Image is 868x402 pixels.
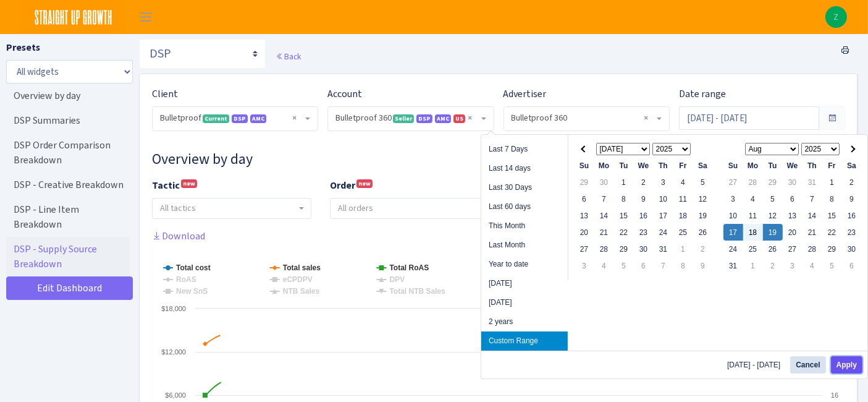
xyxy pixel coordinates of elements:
tspan: DPV [389,275,405,284]
th: Su [575,157,594,174]
th: Fr [822,157,842,174]
tspan: eCPDPV [283,275,313,284]
td: 25 [673,224,693,241]
h3: Widget #10 [152,150,845,168]
td: 26 [763,241,783,257]
td: 22 [614,224,634,241]
td: 11 [743,207,763,224]
li: Custom Range [481,331,568,351]
td: 14 [594,207,614,224]
td: 21 [594,224,614,241]
td: 10 [723,207,743,224]
td: 3 [654,174,673,190]
td: 23 [842,224,862,241]
td: 30 [594,174,614,190]
th: Th [803,157,822,174]
td: 7 [803,190,822,207]
span: Remove all items [644,112,648,124]
tspan: NTB Sales [283,287,320,296]
td: 7 [654,257,673,274]
td: 23 [634,224,654,241]
td: 5 [822,257,842,274]
text: 16 [831,391,838,399]
text: $6,000 [165,391,186,399]
th: Tu [614,157,634,174]
td: 4 [803,257,822,274]
button: Toggle navigation [130,7,161,27]
a: Z [825,6,847,28]
th: Mo [594,157,614,174]
td: 27 [575,241,594,257]
a: Edit Dashboard [6,276,133,300]
tspan: Total RoAS [389,263,429,272]
a: DSP - Creative Breakdown [6,173,130,197]
a: Overview by day [6,83,130,108]
li: Last 30 Days [481,178,568,197]
b: Order [330,179,355,192]
sup: new [181,179,197,188]
td: 2 [842,174,862,190]
td: 1 [743,257,763,274]
td: 22 [822,224,842,241]
th: Tu [763,157,783,174]
td: 13 [575,207,594,224]
td: 2 [693,241,713,257]
td: 7 [594,190,614,207]
tspan: Total NTB Sales [389,287,445,296]
td: 6 [575,190,594,207]
td: 26 [693,224,713,241]
td: 16 [634,207,654,224]
td: 16 [842,207,862,224]
li: Last 14 days [481,159,568,178]
td: 6 [634,257,654,274]
td: 30 [783,174,803,190]
span: Bulletproof <span class="badge badge-success">Current</span><span class="badge badge-primary">DSP... [160,112,303,124]
td: 11 [673,190,693,207]
li: [DATE] [481,274,568,293]
th: Mo [743,157,763,174]
td: 2 [634,174,654,190]
td: 1 [614,174,634,190]
td: 4 [673,174,693,190]
td: 17 [654,207,673,224]
a: DSP - Supply Source Breakdown [6,237,130,276]
span: DSP [232,114,248,123]
td: 20 [783,224,803,241]
span: Bulletproof 360 [504,107,669,130]
span: Current [203,114,229,123]
span: Remove all items [292,112,297,124]
a: DSP Summaries [6,108,130,133]
label: Presets [6,40,40,55]
span: Bulletproof 360 <span class="badge badge-success">Seller</span><span class="badge badge-primary">... [328,107,493,130]
span: All tactics [160,202,196,214]
span: Remove all items [468,112,473,124]
td: 29 [575,174,594,190]
button: Cancel [790,356,825,374]
td: 5 [614,257,634,274]
td: 8 [822,190,842,207]
th: Sa [842,157,862,174]
a: DSP Order Comparison Breakdown [6,133,130,173]
td: 3 [783,257,803,274]
tspan: RoAS [176,275,196,284]
td: 15 [822,207,842,224]
th: Th [654,157,673,174]
td: 1 [822,174,842,190]
td: 5 [693,174,713,190]
td: 15 [614,207,634,224]
span: [DATE] - [DATE] [727,361,785,369]
td: 25 [743,241,763,257]
td: 30 [634,241,654,257]
td: 29 [614,241,634,257]
td: 9 [634,190,654,207]
a: Download [152,229,205,242]
li: Year to date [481,255,568,274]
tspan: New SnS [176,287,208,296]
td: 6 [783,190,803,207]
td: 1 [673,241,693,257]
td: 3 [575,257,594,274]
td: 2 [763,257,783,274]
a: DSP - Line Item Breakdown [6,197,130,237]
li: Last 60 days [481,197,568,216]
td: 28 [743,174,763,190]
